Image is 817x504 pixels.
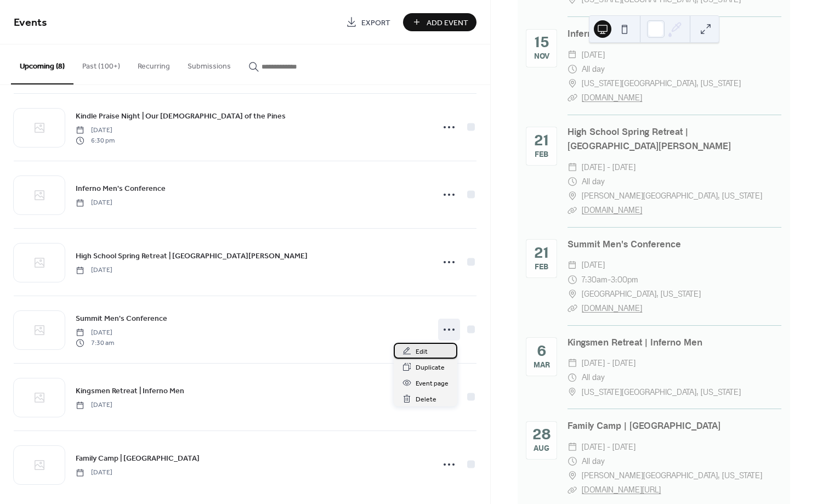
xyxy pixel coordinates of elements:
[76,250,308,262] a: High School Spring Retreat | [GEOGRAPHIC_DATA][PERSON_NAME]
[582,303,642,313] a: [DOMAIN_NAME]
[582,205,642,215] a: [DOMAIN_NAME]
[568,385,577,399] div: ​
[582,93,642,103] a: [DOMAIN_NAME]
[568,301,577,315] div: ​
[535,264,548,271] div: Feb
[76,110,286,122] a: Kindle Praise Night | Our [DEMOGRAPHIC_DATA] of the Pines
[534,36,549,51] div: 15
[568,454,577,468] div: ​
[11,44,73,84] button: Upcoming (8)
[76,111,286,122] span: Kindle Praise Night | Our [DEMOGRAPHIC_DATA] of the Pines
[568,273,577,287] div: ​
[568,239,681,250] a: Summit Men's Conference
[582,370,605,384] span: All day
[568,356,577,370] div: ​
[76,312,167,325] a: Summit Men's Conference
[582,454,605,468] span: All day
[534,445,549,453] div: Aug
[73,44,129,83] button: Past (100+)
[76,135,115,145] span: 6:30 pm
[582,287,701,301] span: [GEOGRAPHIC_DATA], [US_STATE]
[403,13,476,31] button: Add Event
[568,189,577,203] div: ​
[582,258,605,272] span: [DATE]
[568,336,781,350] div: Kingsmen Retreat | Inferno Men
[534,53,549,61] div: Nov
[537,344,546,360] div: 6
[361,17,390,29] span: Export
[76,313,167,325] span: Summit Men's Conference
[76,265,112,275] span: [DATE]
[568,28,679,39] a: Inferno Men's Conference
[568,420,720,432] a: Family Camp | [GEOGRAPHIC_DATA]
[582,273,608,287] span: 7:30am
[76,468,112,478] span: [DATE]
[427,17,468,29] span: Add Event
[76,452,200,465] a: Family Camp | [GEOGRAPHIC_DATA]
[568,258,577,272] div: ​
[416,362,445,373] span: Duplicate
[582,356,636,370] span: [DATE] - [DATE]
[568,76,577,90] div: ​
[568,203,577,217] div: ​
[532,428,551,443] div: 28
[568,468,577,483] div: ​
[568,160,577,174] div: ​
[76,198,112,208] span: [DATE]
[76,251,308,262] span: High School Spring Retreat | [GEOGRAPHIC_DATA][PERSON_NAME]
[582,440,636,454] span: [DATE] - [DATE]
[76,183,166,195] span: Inferno Men's Conference
[608,273,611,287] span: -
[416,394,436,405] span: Delete
[582,468,762,483] span: [PERSON_NAME][GEOGRAPHIC_DATA], [US_STATE]
[568,440,577,454] div: ​
[611,273,638,287] span: 3:00pm
[76,453,200,465] span: Family Camp | [GEOGRAPHIC_DATA]
[568,370,577,384] div: ​
[568,287,577,301] div: ​
[568,174,577,189] div: ​
[582,485,661,495] a: [DOMAIN_NAME][URL]
[535,151,548,159] div: Feb
[534,134,549,149] div: 21
[416,378,449,389] span: Event page
[568,90,577,105] div: ​
[568,483,577,497] div: ​
[568,48,577,62] div: ​
[129,44,179,83] button: Recurring
[76,384,184,397] a: Kingsmen Retreat | Inferno Men
[582,62,605,76] span: All day
[179,44,240,83] button: Submissions
[76,182,166,195] a: Inferno Men's Conference
[568,62,577,76] div: ​
[582,160,636,174] span: [DATE] - [DATE]
[582,174,605,189] span: All day
[338,13,399,31] a: Export
[76,126,115,135] span: [DATE]
[76,386,184,397] span: Kingsmen Retreat | Inferno Men
[582,76,741,90] span: [US_STATE][GEOGRAPHIC_DATA], [US_STATE]
[582,48,605,62] span: [DATE]
[76,328,114,338] span: [DATE]
[14,12,47,33] span: Events
[582,189,762,203] span: [PERSON_NAME][GEOGRAPHIC_DATA], [US_STATE]
[416,346,428,358] span: Edit
[568,126,731,152] a: High School Spring Retreat | [GEOGRAPHIC_DATA][PERSON_NAME]
[76,338,114,348] span: 7:30 am
[582,385,741,399] span: [US_STATE][GEOGRAPHIC_DATA], [US_STATE]
[534,362,550,370] div: Mar
[534,246,549,262] div: 21
[76,400,112,410] span: [DATE]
